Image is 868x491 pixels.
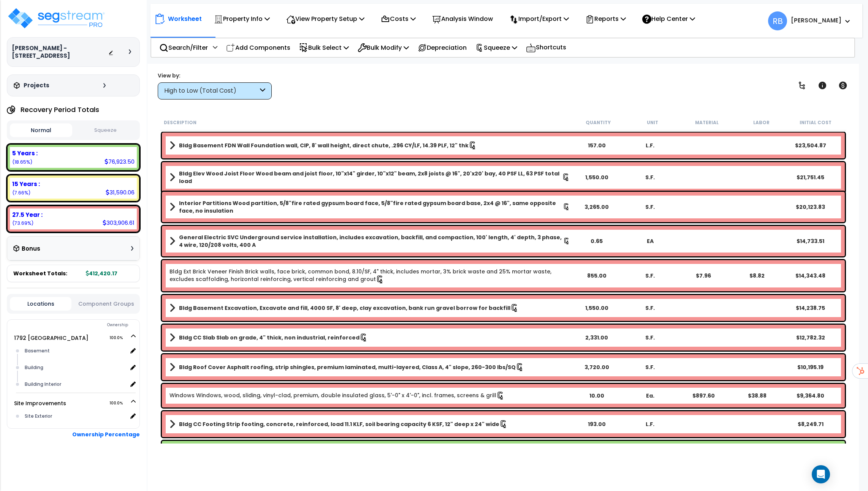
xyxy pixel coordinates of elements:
p: Worksheet [168,14,202,24]
p: Shortcuts [526,42,566,53]
div: 1,550.00 [570,304,624,312]
button: Component Groups [75,300,137,308]
p: Import/Export [509,14,569,24]
div: Open Intercom Messenger [812,465,830,483]
div: $20,123.83 [784,203,837,211]
small: Material [695,120,719,126]
div: $10,195.19 [784,363,837,371]
a: Individual Item [169,392,505,400]
small: 18.651730830720524% [12,159,32,165]
div: Site Exterior [23,412,127,421]
button: Locations [10,297,71,311]
div: EA [623,237,677,245]
div: $8.82 [730,272,784,279]
a: Assembly Title [169,362,570,373]
div: $8,249.71 [784,420,837,428]
b: 5 Years : [12,149,38,157]
button: Normal [10,123,72,137]
div: S.F. [623,174,677,181]
b: Bldg Basement FDN Wall Foundation wall, CIP, 8' wall height, direct chute, .296 CY/LF, 14.39 PLF,... [179,142,469,149]
span: Worksheet Totals: [13,270,67,277]
div: $897.60 [677,392,730,399]
div: View by: [158,72,272,79]
div: Shortcuts [522,38,570,57]
p: Property Info [214,14,270,24]
div: 0.65 [570,237,624,245]
a: 1792 [GEOGRAPHIC_DATA] 100.0% [14,334,89,342]
div: 157.00 [570,142,624,149]
div: $12,782.32 [784,334,837,341]
b: 15 Years : [12,180,40,188]
p: Analysis Window [432,14,493,24]
div: 193.00 [570,420,624,428]
div: Add Components [222,39,295,57]
div: $38.88 [730,392,784,399]
b: Interior Partitions Wood partition, 5/8"fire rated gypsum board face, 5/8"fire rated gypsum board... [179,199,563,215]
div: S.F. [623,304,677,312]
div: $14,343.48 [784,272,837,279]
div: $23,504.87 [784,142,837,149]
small: Initial Cost [800,120,832,126]
div: $9,364.80 [784,392,837,399]
b: Bldg CC Footing Strip footing, concrete, reinforced, load 11.1 KLF, soil bearing capacity 6 KSF, ... [179,420,499,428]
span: RB [768,11,787,30]
small: Description [164,120,196,126]
div: Building Interior [23,380,127,389]
p: Squeeze [475,43,517,53]
b: Bldg Elev Wood Joist Floor Wood beam and joist floor, 10"x14" girder, 10"x12" beam, 2x8 joists @ ... [179,170,562,185]
p: Depreciation [418,43,467,53]
small: 73.68859044891039% [12,220,33,226]
img: logo_pro_r.png [7,7,106,30]
div: $14,733.51 [784,237,837,245]
small: Labor [753,120,770,126]
b: Bldg Roof Cover Asphalt roofing, strip shingles, premium laminated, multi-layered, Class A, 4" sl... [179,363,516,371]
h3: [PERSON_NAME] - [STREET_ADDRESS] [12,44,108,60]
h3: Projects [24,82,49,89]
div: Basement [23,346,127,355]
div: Building [23,363,127,372]
p: Search/Filter [159,43,208,53]
div: 10.00 [570,392,624,399]
div: $14,238.75 [784,304,837,312]
div: High to Low (Total Cost) [164,87,258,95]
a: Assembly Title [169,140,570,151]
div: 3,265.00 [570,203,624,211]
a: Individual Item [169,268,570,284]
span: 100.0% [109,399,130,408]
small: 7.659678720369084% [12,189,30,196]
b: 412,420.17 [86,270,117,277]
a: Assembly Title [169,234,570,249]
div: $7.96 [677,272,730,279]
a: Assembly Title [169,419,570,429]
div: L.F. [623,420,677,428]
div: 76,923.50 [105,158,135,166]
b: Bldg Basement Excavation, Excavate and fill, 4000 SF, 8' deep, clay excavation, bank run gravel b... [179,304,510,312]
b: Bldg CC Slab Slab on grade, 4" thick, non industrial, reinforced [179,334,360,341]
p: Help Center [642,14,695,24]
b: General Electric SVC Underground service installation, includes excavation, backfill, and compact... [179,234,563,249]
div: 303,906.61 [103,219,135,227]
div: S.F. [623,363,677,371]
p: Bulk Select [299,43,349,53]
small: Unit [647,120,658,126]
small: Quantity [586,120,611,126]
b: [PERSON_NAME] [791,16,841,24]
a: Assembly Title [169,332,570,343]
div: 1,550.00 [570,174,624,181]
div: L.F. [623,142,677,149]
div: 3,720.00 [570,363,624,371]
div: 2,331.00 [570,334,624,341]
div: S.F. [623,334,677,341]
div: Ea. [623,392,677,399]
h4: Recovery Period Totals [21,106,99,114]
p: View Property Setup [286,14,364,24]
p: Bulk Modify [358,43,409,53]
div: S.F. [623,203,677,211]
b: 27.5 Year : [12,211,43,219]
div: 31,590.06 [106,188,135,196]
a: Assembly Title [169,303,570,313]
div: S.F. [623,272,677,279]
button: Squeeze [74,124,136,137]
p: Reports [585,14,626,24]
b: Ownership Percentage [72,431,140,438]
